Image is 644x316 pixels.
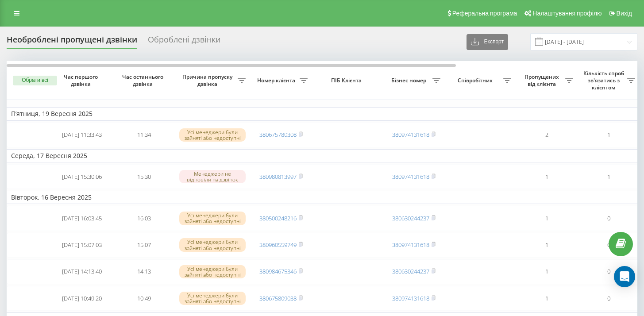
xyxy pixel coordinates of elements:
[113,233,175,258] td: 15:07
[148,35,220,49] div: Оброблені дзвінки
[259,173,297,181] a: 380980813997
[532,10,602,17] span: Налаштування профілю
[516,259,578,284] td: 1
[392,294,429,302] a: 380974131618
[392,241,429,249] a: 380974131618
[578,164,640,189] td: 1
[179,292,246,305] div: Усі менеджери були зайняті або недоступні
[467,34,508,50] button: Експорт
[259,241,297,249] a: 380960559749
[51,286,113,311] td: [DATE] 10:49:20
[51,123,113,147] td: [DATE] 11:33:43
[179,238,246,251] div: Усі менеджери були зайняті або недоступні
[320,77,375,84] span: ПІБ Клієнта
[13,76,57,85] button: Обрати всі
[259,294,297,302] a: 380675809038
[516,123,578,147] td: 2
[51,164,113,189] td: [DATE] 15:30:06
[578,233,640,258] td: 0
[51,206,113,231] td: [DATE] 16:03:45
[392,131,429,139] a: 380974131618
[120,73,168,87] span: Час останнього дзвінка
[516,233,578,258] td: 1
[578,259,640,284] td: 0
[392,267,429,275] a: 380630244237
[392,173,429,181] a: 380974131618
[578,286,640,311] td: 0
[113,259,175,284] td: 14:13
[51,259,113,284] td: [DATE] 14:13:40
[113,206,175,231] td: 16:03
[255,77,300,84] span: Номер клієнта
[7,35,137,49] div: Необроблені пропущені дзвінки
[58,73,106,87] span: Час першого дзвінка
[449,77,503,84] span: Співробітник
[520,73,565,87] span: Пропущених від клієнта
[516,206,578,231] td: 1
[516,164,578,189] td: 1
[516,286,578,311] td: 1
[387,77,432,84] span: Бізнес номер
[392,214,429,222] a: 380630244237
[179,212,246,225] div: Усі менеджери були зайняті або недоступні
[179,73,238,87] span: Причина пропуску дзвінка
[113,164,175,189] td: 15:30
[179,128,246,142] div: Усі менеджери були зайняті або недоступні
[259,131,297,139] a: 380675780308
[582,70,627,91] span: Кількість спроб зв'язатись з клієнтом
[617,10,632,17] span: Вихід
[259,267,297,275] a: 380984675346
[51,233,113,258] td: [DATE] 15:07:03
[179,170,246,183] div: Менеджери не відповіли на дзвінок
[259,214,297,222] a: 380500248216
[452,10,517,17] span: Реферальна програма
[578,123,640,147] td: 1
[179,265,246,278] div: Усі менеджери були зайняті або недоступні
[578,206,640,231] td: 0
[113,286,175,311] td: 10:49
[113,123,175,147] td: 11:34
[614,266,635,287] div: Open Intercom Messenger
